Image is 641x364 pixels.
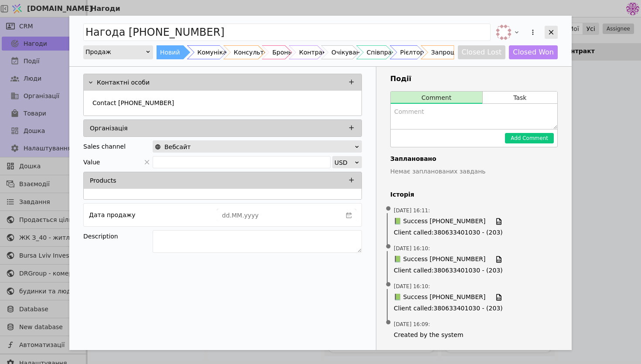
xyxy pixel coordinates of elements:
button: Closed Lost [458,45,506,59]
p: Products [90,176,116,185]
h4: Історія [390,190,558,199]
span: Client called : 380633401030 - (203) [394,266,554,275]
div: Запрошення [431,45,471,59]
div: Співпраця [367,45,400,59]
div: Новий [160,45,180,59]
span: Вебсайт [164,141,191,153]
svg: calender simple [346,212,352,218]
button: Task [483,92,557,104]
div: Рієлтори [400,45,428,59]
div: Бронь [272,45,291,59]
span: • [384,236,393,258]
p: Організація [90,124,128,133]
span: [DATE] 16:10 : [394,245,430,252]
img: vi [496,24,511,40]
button: Comment [391,92,482,104]
div: Description [83,230,153,242]
div: Продаж [85,46,145,58]
h3: Події [390,74,558,84]
div: Дата продажу [89,209,135,221]
span: • [384,274,393,296]
span: [DATE] 16:11 : [394,207,430,214]
div: Add Opportunity [69,16,572,350]
span: 📗 Success [PHONE_NUMBER] [394,217,485,226]
span: Value [83,156,100,168]
p: Немає запланованих завдань [390,167,558,176]
span: Client called : 380633401030 - (203) [394,228,554,237]
button: Closed Won [509,45,558,59]
span: 📗 Success [PHONE_NUMBER] [394,293,485,302]
span: • [384,198,393,220]
div: USD [334,156,354,169]
img: online-store.svg [155,144,161,150]
h4: Заплановано [390,154,558,163]
input: dd.MM.yyyy [217,209,342,221]
span: [DATE] 16:10 : [394,282,430,290]
span: Client called : 380633401030 - (203) [394,304,554,313]
div: Консультація [234,45,277,59]
div: Очікування [331,45,368,59]
span: Created by the system [394,330,554,340]
p: Контактні особи [97,78,150,87]
span: [DATE] 16:09 : [394,320,430,328]
div: Sales channel [83,140,126,153]
div: Комунікація [198,45,236,59]
button: Add Comment [505,133,554,143]
span: • [384,312,393,334]
p: Contact [PHONE_NUMBER] [92,99,174,108]
div: Контракт [299,45,330,59]
span: 📗 Success [PHONE_NUMBER] [394,255,485,264]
